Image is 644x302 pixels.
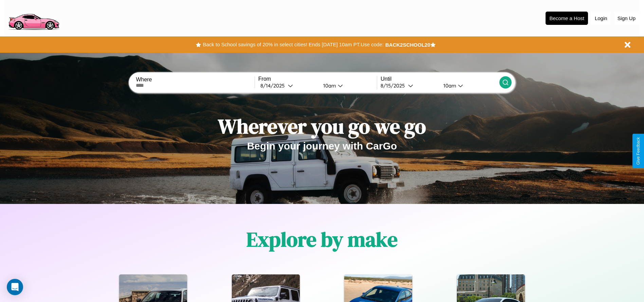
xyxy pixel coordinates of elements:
[636,137,641,165] div: Give Feedback
[438,82,499,89] button: 10am
[5,3,62,32] img: logo
[591,12,611,25] button: Login
[381,76,499,82] label: Until
[381,82,408,89] div: 8 / 15 / 2025
[260,82,288,89] div: 8 / 14 / 2025
[7,279,23,295] div: Open Intercom Messenger
[546,12,588,25] button: Become a Host
[318,82,377,89] button: 10am
[258,76,377,82] label: From
[201,40,385,49] button: Back to School savings of 20% in select cities! Ends [DATE] 10am PT.Use code:
[440,82,458,89] div: 10am
[258,82,318,89] button: 8/14/2025
[320,82,338,89] div: 10am
[385,42,430,48] b: BACK2SCHOOL20
[246,225,398,253] h1: Explore by make
[136,77,254,83] label: Where
[614,12,639,25] button: Sign Up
